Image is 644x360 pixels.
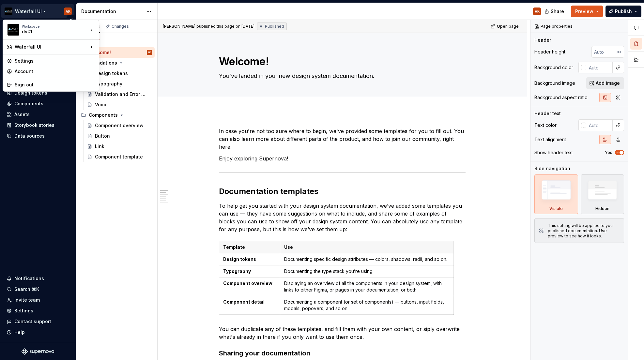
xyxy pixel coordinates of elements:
div: Workspace [22,24,88,28]
div: dv01 [22,28,77,35]
div: Waterfall UI [15,44,88,50]
img: 7a0241b0-c510-47ef-86be-6cc2f0d29437.png [8,24,19,36]
div: Account [15,68,95,75]
div: Sign out [15,82,95,88]
div: Settings [15,58,95,64]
